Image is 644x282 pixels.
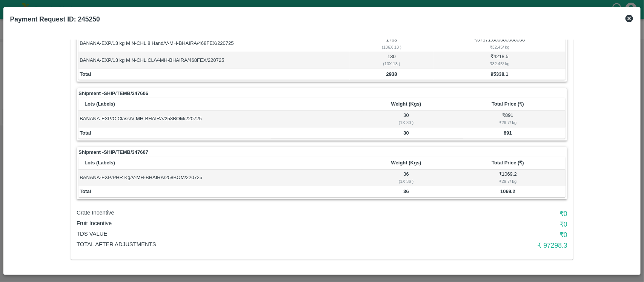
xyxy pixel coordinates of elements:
td: BANANA-EXP/C Class/V-MH-BHAIRA/258BOM/220725 [78,111,362,127]
td: ₹ 1069.2 [450,170,565,186]
td: BANANA-EXP/13 kg M N-CHL 8 Hand/V-MH-BHAIRA/468FEX/220725 [78,35,350,52]
b: Total Price (₹) [492,101,524,107]
b: Weight (Kgs) [391,160,421,166]
td: 130 [350,52,434,69]
b: Total [80,130,91,136]
b: Total Price (₹) [492,160,524,166]
td: 1768 [350,35,434,52]
td: ₹ 57371.600000000006 [434,35,566,52]
td: 36 [362,170,450,186]
b: Total [80,189,91,194]
div: ( 136 X 13 ) [351,44,433,51]
p: Total After adjustments [77,240,404,248]
b: Lots (Labels) [85,101,115,107]
b: Weight (Kgs) [391,101,421,107]
b: Lots (Labels) [85,160,115,166]
td: BANANA-EXP/13 kg M N-CHL CL/V-MH-BHAIRA/468FEX/220725 [78,52,350,69]
b: Total [80,71,91,77]
div: ₹ 29.7 / kg [452,119,564,126]
b: 2938 [386,71,397,77]
h6: ₹ 97298.3 [404,240,567,251]
h6: ₹ 0 [404,208,567,219]
td: ₹ 891 [450,111,565,127]
div: ( 1 X 36 ) [363,178,449,185]
b: 1069.2 [500,189,515,194]
strong: Shipment - SHIP/TEMB/347607 [78,149,148,156]
td: 30 [362,111,450,127]
td: ₹ 4218.5 [434,52,566,69]
strong: Shipment - SHIP/TEMB/347606 [78,90,148,97]
b: Payment Request ID: 245250 [10,15,100,23]
div: ( 10 X 13 ) [351,60,433,67]
td: BANANA-EXP/PHR Kg/V-MH-BHAIRA/258BOM/220725 [78,170,362,186]
p: Fruit Incentive [77,219,404,227]
b: 36 [404,189,409,194]
p: TDS VALUE [77,230,404,238]
div: ₹ 32.45 / kg [435,44,564,51]
h6: ₹ 0 [404,219,567,230]
b: 95338.1 [491,71,509,77]
div: ( 1 X 30 ) [363,119,449,126]
h6: ₹ 0 [404,230,567,240]
b: 891 [504,130,512,136]
b: 30 [404,130,409,136]
div: ₹ 32.45 / kg [435,60,564,67]
p: Crate Incentive [77,208,404,217]
div: ₹ 29.7 / kg [452,178,564,185]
